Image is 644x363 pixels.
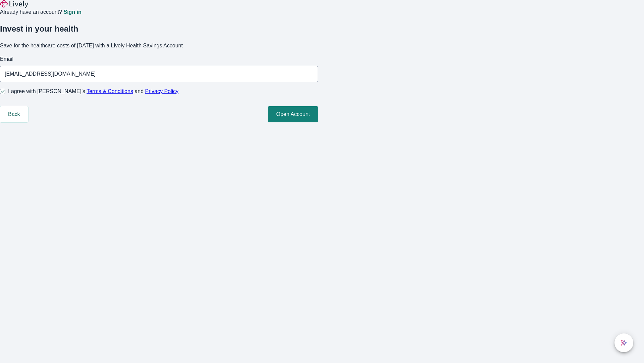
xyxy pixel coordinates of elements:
button: chat [614,333,633,352]
a: Sign in [63,9,81,15]
button: Open Account [268,106,318,122]
a: Privacy Policy [145,88,179,94]
span: I agree with [PERSON_NAME]’s and [8,87,178,95]
svg: Lively AI Assistant [621,339,627,346]
a: Terms & Conditions [87,88,133,94]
